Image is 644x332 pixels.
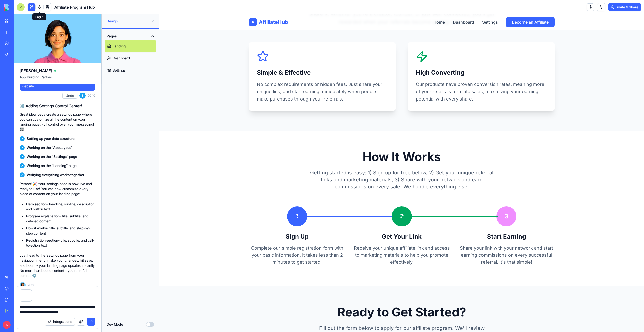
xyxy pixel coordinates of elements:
[26,202,47,206] strong: Hero section
[26,214,95,224] li: - title, subtitle, and detailed content
[20,103,95,109] h2: ⚙️ Adding Settings Control Center!
[27,172,84,177] span: Verifying everything works together
[54,4,95,10] span: Affiliate Program Hub
[89,218,186,226] h3: Sign Up
[26,202,95,212] li: - headline, subtitle, description, and button text
[26,238,58,242] strong: Registration section
[27,136,75,141] span: Setting up your data structure
[26,226,95,236] li: - title, subtitle, and step-by-step content
[27,163,77,168] span: Working on the "Landing" page
[89,4,129,12] a: AAffiliateHub
[105,32,156,40] button: Pages
[45,318,75,326] button: Integrations
[256,67,387,89] p: Our products have proven conversion rates, meaning more of your referrals turn into sales, maximi...
[88,94,95,98] span: 20:10
[97,67,228,89] p: No complex requirements or hidden fees. Just share your unique link, and start earning immediatel...
[346,3,395,13] a: Become an Affiliate
[240,198,244,206] span: 2
[27,145,73,150] span: Working on the "AppLayout"
[105,40,156,52] a: Landing
[20,68,52,74] span: [PERSON_NAME]
[146,155,339,176] p: Getting started is easy: 1) Sign up for free below, 2) Get your unique referral links and marketi...
[99,5,129,12] span: AffiliateHub
[20,75,95,84] span: App Building Partner
[26,226,47,230] strong: How it works
[27,154,77,159] span: Working on the "Settings" page
[20,112,95,132] p: Great idea! Let's create a settings page where you can customize all the content on your landing ...
[345,198,349,206] span: 3
[26,238,95,248] li: - title, subtitle, and call-to-action text
[32,13,46,20] div: Logic
[79,93,86,99] span: S
[299,218,395,226] h3: Start Earning
[194,218,291,226] h3: Get Your Link
[194,230,291,252] p: Receive your unique affiliate link and access to marketing materials to help you promote effectiv...
[26,214,60,218] strong: Program explanation
[299,230,395,252] p: Share your link with your network and start earning commissions on every successful referral. It'...
[89,137,395,149] h2: How It Works
[274,5,285,11] a: Home
[3,321,11,329] span: S
[323,5,338,11] a: Settings
[62,93,77,99] button: Undo
[293,5,315,11] a: Dashboard
[256,54,387,62] h3: High Converting
[107,19,149,24] span: Design
[105,52,156,64] a: Dashboard
[136,198,139,206] span: 1
[28,283,35,287] span: 20:13
[107,322,123,327] label: Dev Mode
[89,230,186,252] p: Complete our simple registration form with your basic information. It takes less than 2 minutes t...
[20,282,26,288] img: Ella_00000_wcx2te.png
[4,4,35,11] img: logo
[20,253,95,278] p: Just head to the Settings page from your navigation menu, make your changes, hit save, and boom -...
[154,292,331,304] h2: Ready to Get Started?
[97,54,228,62] h3: Simple & Effective
[20,181,95,196] p: Perfect! 🎉 Your settings page is now live and ready to use! You can now customize every piece of ...
[154,310,331,326] p: Fill out the form below to apply for our affiliate program. We'll review your application and get...
[92,6,95,11] span: A
[105,64,156,76] a: Settings
[608,3,641,11] button: Invite & Share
